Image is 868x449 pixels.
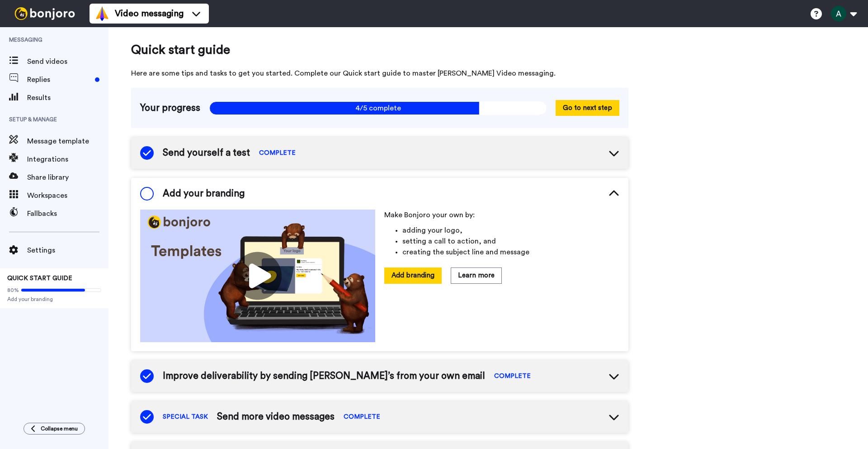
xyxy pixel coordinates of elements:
span: Share library [27,172,108,183]
li: adding your logo, [402,225,619,236]
span: Message template [27,136,108,147]
span: Add your branding [7,296,101,303]
button: Learn more [451,267,502,283]
span: QUICK START GUIDE [7,275,72,282]
span: Your progress [140,101,200,115]
span: COMPLETE [494,372,531,381]
span: Collapse menu [41,425,78,432]
img: vm-color.svg [95,6,109,21]
span: COMPLETE [344,412,380,421]
span: Replies [27,74,91,85]
button: Collapse menu [24,423,85,435]
span: Workspaces [27,190,108,201]
span: Video messaging [115,7,184,20]
span: Send more video messages [217,410,335,424]
p: Make Bonjoro your own by: [384,210,619,220]
li: creating the subject line and message [402,247,619,258]
span: Send videos [27,56,108,67]
span: Here are some tips and tasks to get you started. Complete our Quick start guide to master [PERSON... [131,68,628,79]
button: Add branding [384,267,442,283]
span: COMPLETE [259,148,296,158]
span: Send yourself a test [163,146,250,160]
span: 4/5 complete [209,101,547,115]
span: Integrations [27,154,108,165]
span: SPECIAL TASK [163,412,208,421]
span: Settings [27,245,108,256]
button: Go to next step [556,100,619,116]
span: Improve deliverability by sending [PERSON_NAME]’s from your own email [163,369,485,383]
span: Quick start guide [131,41,628,59]
span: Results [27,92,108,103]
li: setting a call to action, and [402,236,619,247]
span: Add your branding [163,187,245,201]
img: bj-logo-header-white.svg [11,7,79,20]
img: cf57bf495e0a773dba654a4906436a82.jpg [140,210,375,342]
span: 80% [7,287,19,294]
span: Fallbacks [27,208,108,219]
